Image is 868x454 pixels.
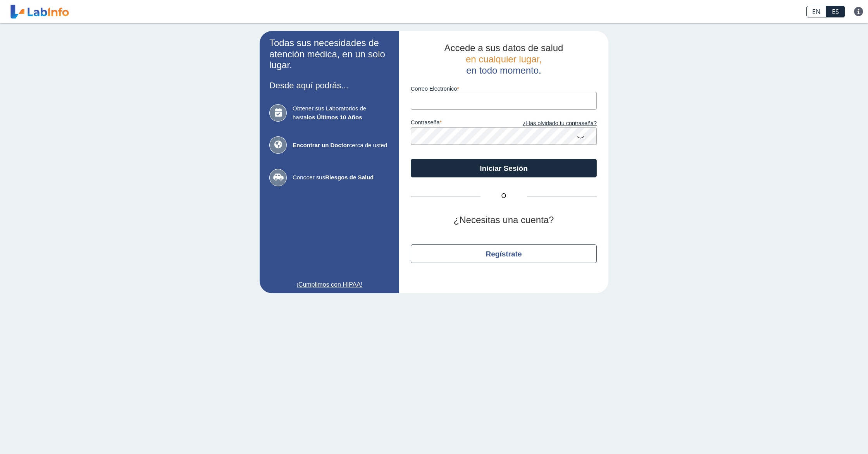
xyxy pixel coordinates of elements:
[466,54,542,64] span: en cualquier lugar,
[411,159,597,177] button: Iniciar Sesión
[293,104,389,122] span: Obtener sus Laboratorios de hasta
[269,280,389,289] a: ¡Cumplimos con HIPAA!
[411,119,504,128] label: contraseña
[307,114,362,120] b: los Últimos 10 Años
[293,141,389,150] span: cerca de usted
[293,173,389,182] span: Conocer sus
[269,38,389,71] h2: Todas sus necesidades de atención médica, en un solo lugar.
[411,215,597,226] h2: ¿Necesitas una cuenta?
[504,119,597,128] a: ¿Has olvidado tu contraseña?
[444,43,563,53] span: Accede a sus datos de salud
[411,86,597,92] label: Correo Electronico
[806,6,826,17] a: EN
[480,191,527,201] span: O
[325,174,374,181] b: Riesgos de Salud
[466,65,541,76] span: en todo momento.
[269,81,389,90] h3: Desde aquí podrás...
[293,142,349,148] b: Encontrar un Doctor
[411,244,597,263] button: Regístrate
[826,6,845,17] a: ES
